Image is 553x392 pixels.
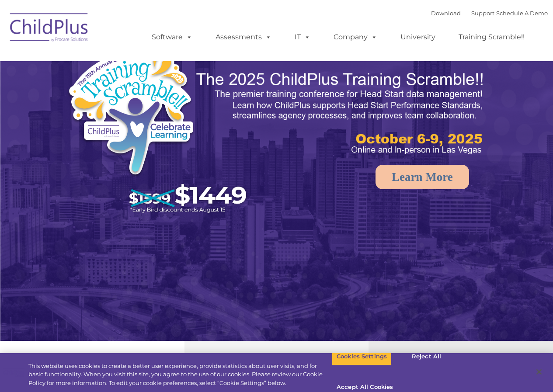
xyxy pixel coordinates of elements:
[529,362,549,382] button: Close
[399,347,454,366] button: Reject All
[431,10,548,17] font: |
[143,28,201,46] a: Software
[286,28,319,46] a: IT
[376,165,469,189] a: Learn More
[122,58,148,64] span: Last name
[496,10,548,17] a: Schedule A Demo
[28,362,332,388] div: This website uses cookies to create a better user experience, provide statistics about user visit...
[392,28,444,46] a: University
[332,347,392,366] button: Cookies Settings
[122,94,159,100] span: Phone number
[431,10,461,17] a: Download
[6,7,93,51] img: ChildPlus by Procare Solutions
[325,28,386,46] a: Company
[207,28,280,46] a: Assessments
[471,10,494,17] a: Support
[450,28,533,46] a: Training Scramble!!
